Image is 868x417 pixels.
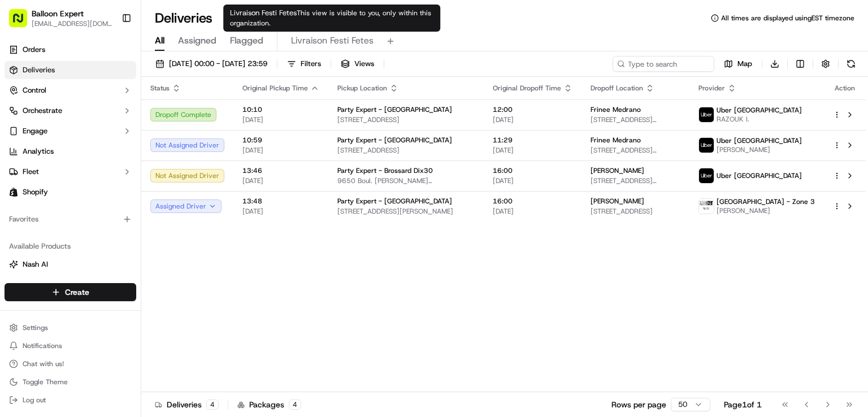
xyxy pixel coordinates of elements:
[493,197,572,206] span: 16:00
[724,399,762,410] div: Page 1 of 1
[169,59,267,69] span: [DATE] 00:00 - [DATE] 23:59
[11,45,206,63] p: Welcome 👋
[5,320,136,336] button: Settings
[230,8,431,28] span: This view is visible to you, only within this organization.
[242,207,319,216] span: [DATE]
[493,146,572,155] span: [DATE]
[23,377,68,386] span: Toggle Theme
[9,188,18,197] img: Shopify logo
[698,84,725,93] span: Provider
[155,34,164,47] span: All
[80,191,137,200] a: Powered byPylon
[5,338,136,354] button: Notifications
[301,59,321,69] span: Filters
[96,165,105,174] div: 💻
[337,166,433,175] span: Party Expert - Brossard Dix30
[242,197,319,206] span: 13:48
[337,197,452,206] span: Party Expert - [GEOGRAPHIC_DATA]
[493,105,572,114] span: 12:00
[5,122,136,140] button: Engage
[5,5,117,32] button: Balloon Expert[EMAIL_ADDRESS][DOMAIN_NAME]
[91,159,186,180] a: 💻API Documentation
[23,45,45,55] span: Orders
[843,56,859,72] button: Refresh
[11,11,34,34] img: Nash
[591,176,680,185] span: [STREET_ADDRESS][PERSON_NAME]
[5,163,136,181] button: Fleet
[493,115,572,124] span: [DATE]
[337,136,452,145] span: Party Expert - [GEOGRAPHIC_DATA]
[5,392,136,408] button: Log out
[150,84,170,93] span: Status
[206,399,219,410] div: 4
[5,356,136,372] button: Chat with us!
[717,136,802,145] span: Uber [GEOGRAPHIC_DATA]
[242,176,319,185] span: [DATE]
[591,146,680,155] span: [STREET_ADDRESS][PERSON_NAME]
[591,84,643,93] span: Dropoff Location
[493,166,572,175] span: 16:00
[5,255,136,273] button: Nash AI
[242,115,319,124] span: [DATE]
[282,56,326,72] button: Filters
[833,84,857,93] div: Action
[5,142,136,160] a: Analytics
[717,115,802,124] span: RAZOUK I.
[23,106,62,116] span: Orchestrate
[354,59,374,69] span: Views
[493,136,572,145] span: 11:29
[11,165,20,174] div: 📗
[242,146,319,155] span: [DATE]
[337,146,475,155] span: [STREET_ADDRESS]
[493,84,561,93] span: Original Dropoff Time
[155,9,212,27] h1: Deliveries
[699,107,714,122] img: uber-new-logo.jpeg
[242,136,319,145] span: 10:59
[9,259,132,270] a: Nash AI
[591,166,644,175] span: [PERSON_NAME]
[289,399,301,410] div: 4
[591,207,680,216] span: [STREET_ADDRESS]
[23,85,46,95] span: Control
[155,399,219,410] div: Deliveries
[591,197,644,206] span: [PERSON_NAME]
[32,8,84,19] button: Balloon Expert
[493,207,572,216] span: [DATE]
[337,207,475,216] span: [STREET_ADDRESS][PERSON_NAME]
[23,167,39,177] span: Fleet
[230,34,263,47] span: Flagged
[242,166,319,175] span: 13:46
[32,19,112,28] button: [EMAIL_ADDRESS][DOMAIN_NAME]
[23,359,64,368] span: Chat with us!
[7,159,91,180] a: 📗Knowledge Base
[337,84,387,93] span: Pickup Location
[717,206,815,215] span: [PERSON_NAME]
[242,105,319,114] span: 10:10
[737,59,752,69] span: Map
[5,210,136,228] div: Favorites
[719,56,757,72] button: Map
[5,237,136,255] div: Available Products
[23,323,48,332] span: Settings
[38,108,185,119] div: Start new chat
[591,115,680,124] span: [STREET_ADDRESS][PERSON_NAME]
[23,126,47,136] span: Engage
[613,56,714,72] input: Type to search
[11,108,32,128] img: 1736555255976-a54dd68f-1ca7-489b-9aae-adbdc363a1c4
[5,283,136,301] button: Create
[699,138,714,153] img: uber-new-logo.jpeg
[717,106,802,115] span: Uber [GEOGRAPHIC_DATA]
[23,146,54,157] span: Analytics
[699,199,714,214] img: profile_balloonexpert_internal.png
[178,34,216,47] span: Assigned
[192,111,206,125] button: Start new chat
[242,84,308,93] span: Original Pickup Time
[699,168,714,183] img: uber-new-logo.jpeg
[29,73,203,85] input: Got a question? Start typing here...
[23,187,48,197] span: Shopify
[717,145,802,154] span: [PERSON_NAME]
[493,176,572,185] span: [DATE]
[291,34,374,47] span: Livraison Festi Fetes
